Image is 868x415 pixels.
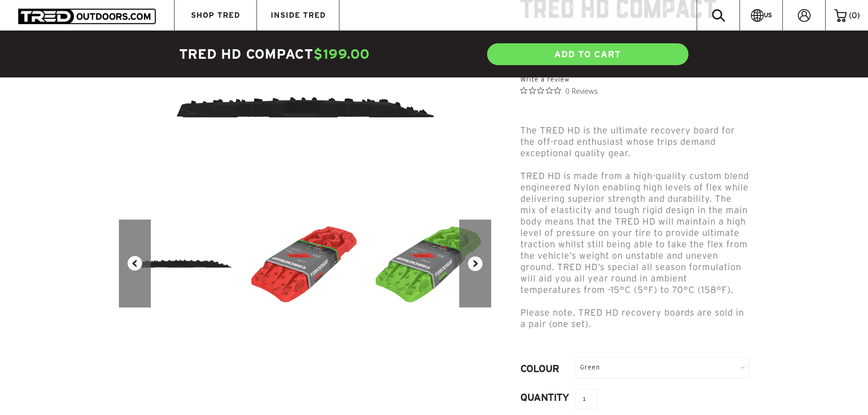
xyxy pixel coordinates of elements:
[486,42,689,66] a: ADD TO CART
[191,11,240,19] span: SHOP TRED
[119,220,151,307] button: Previous
[179,45,434,63] h4: TRED HD Compact
[18,9,156,24] img: TRED Outdoors America
[852,11,857,20] span: 0
[520,76,570,83] a: Write a review
[520,307,749,330] p: Please note. TRED HD recovery boards are sold in a pair (one set).
[119,220,243,307] img: TREDHDCompactSideBlack_300x.png
[575,357,749,378] div: Green
[271,11,326,19] span: INSIDE TRED
[520,392,575,406] label: Quantity
[368,220,492,307] img: TREDHDCompact-IsoPackedViewGreen_300x.png
[313,46,370,61] span: $199.00
[243,220,368,307] img: TREDHDCompact-IsoPackedViewRed_300x.png
[520,125,735,158] span: The TRED HD is the ultimate recovery board for the off-road enthusiast whose trips demand excepti...
[520,364,575,377] label: Colour
[520,84,598,97] button: Rated 0 out of 5 stars from 0 reviews. Jump to reviews.
[849,11,860,20] span: ( )
[520,170,749,296] p: TRED HD is made from a high-quality custom blend engineered Nylon enabling high levels of flex wh...
[565,84,598,97] span: 0 Reviews
[834,9,847,22] img: cart-icon
[459,220,491,307] button: Next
